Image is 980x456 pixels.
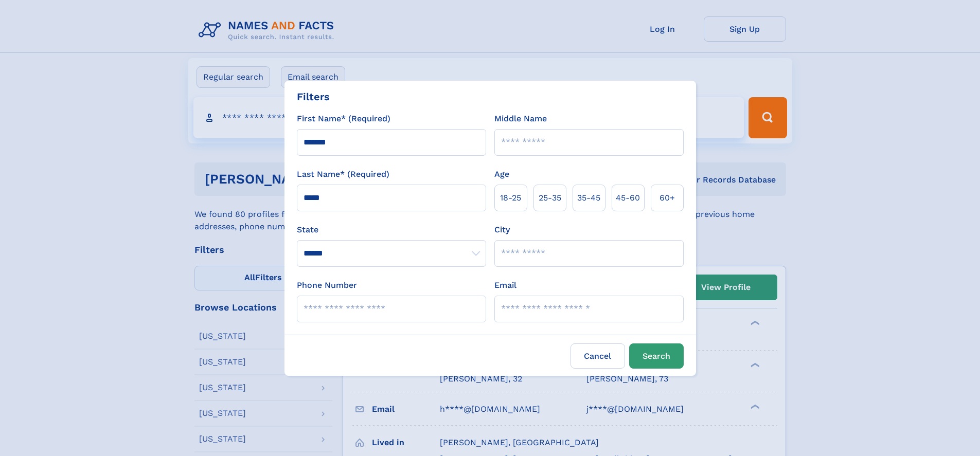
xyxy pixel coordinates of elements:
[500,192,521,204] span: 18‑25
[494,113,547,125] label: Middle Name
[297,279,357,291] label: Phone Number
[616,192,640,204] span: 45‑60
[297,168,389,180] label: Last Name* (Required)
[571,343,625,369] label: Cancel
[494,168,509,180] label: Age
[297,224,486,236] label: State
[494,279,516,291] label: Email
[577,192,600,204] span: 35‑45
[297,89,330,104] div: Filters
[297,113,390,125] label: First Name* (Required)
[539,192,561,204] span: 25‑35
[494,224,510,236] label: City
[660,192,675,204] span: 60+
[629,343,684,369] button: Search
